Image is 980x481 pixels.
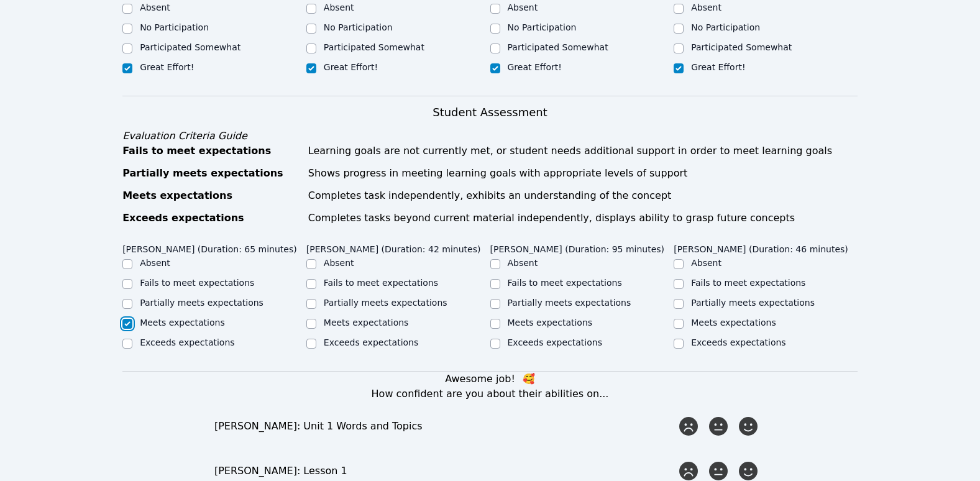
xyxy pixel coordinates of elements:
[140,258,170,268] label: Absent
[523,373,535,385] span: kisses
[508,337,602,347] label: Exceeds expectations
[691,298,815,308] label: Partially meets expectations
[140,2,170,12] label: Absent
[324,337,418,347] label: Exceeds expectations
[122,129,858,144] div: Evaluation Criteria Guide
[324,62,378,72] label: Great Effort!
[508,22,577,32] label: No Participation
[490,238,665,257] legend: [PERSON_NAME] (Duration: 95 minutes)
[508,298,631,308] label: Partially meets expectations
[308,188,858,203] div: Completes task independently, exhibits an understanding of the concept
[140,42,240,52] label: Participated Somewhat
[324,258,354,268] label: Absent
[122,188,301,203] div: Meets expectations
[140,22,209,32] label: No Participation
[122,166,301,181] div: Partially meets expectations
[308,166,858,181] div: Shows progress in meeting learning goals with appropriate levels of support
[214,419,676,434] div: [PERSON_NAME]: Unit 1 Words and Topics
[140,298,263,308] label: Partially meets expectations
[324,22,393,32] label: No Participation
[508,62,562,72] label: Great Effort!
[674,238,848,257] legend: [PERSON_NAME] (Duration: 46 minutes)
[691,2,721,12] label: Absent
[140,318,225,328] label: Meets expectations
[122,238,297,257] legend: [PERSON_NAME] (Duration: 65 minutes)
[122,211,301,226] div: Exceeds expectations
[308,211,858,226] div: Completes tasks beyond current material independently, displays ability to grasp future concepts
[508,318,593,328] label: Meets expectations
[324,2,354,12] label: Absent
[691,22,760,32] label: No Participation
[691,337,785,347] label: Exceeds expectations
[508,2,538,12] label: Absent
[214,464,676,479] div: [PERSON_NAME]: Lesson 1
[122,104,858,121] h3: Student Assessment
[691,278,805,288] label: Fails to meet expectations
[445,373,515,385] span: Awesome job!
[508,278,622,288] label: Fails to meet expectations
[122,144,301,158] div: Fails to meet expectations
[324,318,409,328] label: Meets expectations
[306,238,481,257] legend: [PERSON_NAME] (Duration: 42 minutes)
[140,278,254,288] label: Fails to meet expectations
[691,42,792,52] label: Participated Somewhat
[324,42,424,52] label: Participated Somewhat
[508,42,608,52] label: Participated Somewhat
[508,258,538,268] label: Absent
[308,144,858,158] div: Learning goals are not currently met, or student needs additional support in order to meet learni...
[324,278,438,288] label: Fails to meet expectations
[140,337,234,347] label: Exceeds expectations
[691,318,776,328] label: Meets expectations
[140,62,194,72] label: Great Effort!
[691,258,721,268] label: Absent
[372,388,609,400] span: How confident are you about their abilities on...
[324,298,447,308] label: Partially meets expectations
[691,62,745,72] label: Great Effort!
